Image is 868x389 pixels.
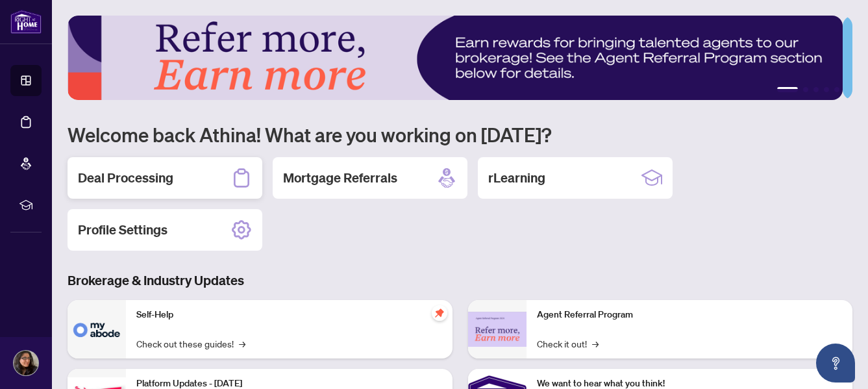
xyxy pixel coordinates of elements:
span: → [592,336,599,351]
img: Self-Help [68,300,126,358]
span: pushpin [432,305,447,321]
h2: Mortgage Referrals [283,169,397,187]
img: Slide 0 [68,16,843,100]
img: logo [10,10,42,34]
img: Agent Referral Program [468,312,527,347]
button: 3 [813,87,819,92]
p: Agent Referral Program [537,308,843,322]
h2: Deal Processing [78,169,173,187]
h2: rLearning [488,169,545,187]
button: 1 [777,87,798,92]
h1: Welcome back Athina! What are you working on [DATE]? [68,122,852,147]
h2: Profile Settings [78,221,167,239]
span: → [239,336,245,351]
button: 5 [834,87,839,92]
a: Check it out!→ [537,336,599,351]
h3: Brokerage & Industry Updates [68,271,852,290]
img: Profile Icon [14,351,38,375]
button: 4 [824,87,829,92]
a: Check out these guides!→ [136,336,245,351]
button: Open asap [816,344,855,383]
button: 2 [803,87,808,92]
p: Self-Help [136,308,442,322]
